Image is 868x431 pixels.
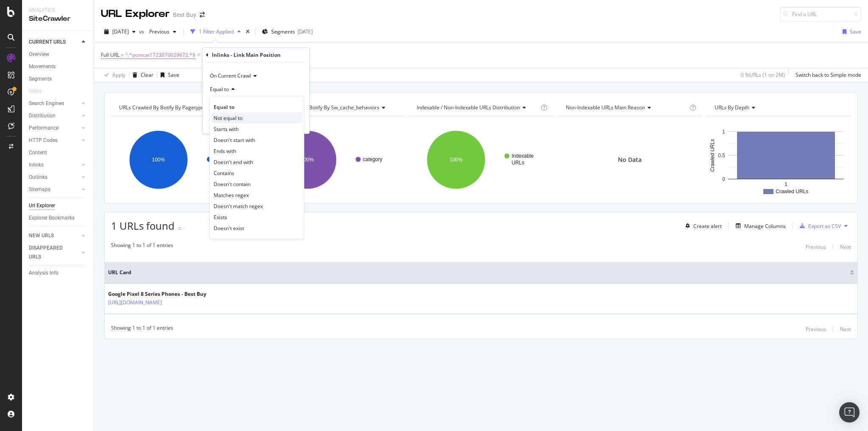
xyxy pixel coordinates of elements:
div: Next [840,243,851,250]
div: DISAPPEARED URLS [29,244,72,261]
span: URLs Crawled By Botify By sw_cache_behaviors [268,104,379,111]
div: Segments [29,75,52,83]
div: A chart. [111,123,256,197]
a: Overview [29,50,88,59]
button: Cancel [206,118,233,127]
div: Create alert [693,222,722,230]
span: URLs by Depth [715,104,749,111]
span: On Current Crawl [210,72,251,79]
div: Visits [29,87,42,96]
span: vs [139,28,146,35]
span: Segments [271,28,295,35]
div: Outlinks [29,173,47,182]
span: ^.*pcmcat1723070029672.*$ [125,49,195,61]
a: Visits [29,87,50,96]
text: 100% [301,157,314,163]
div: Next [840,325,851,333]
div: Inlinks [29,161,44,170]
span: Doesn't end with [214,158,253,166]
button: Save [157,68,179,82]
button: [DATE] [101,25,139,39]
text: category [363,156,382,162]
a: Segments [29,75,88,83]
span: = [121,51,124,58]
div: SiteCrawler [29,14,87,24]
a: DISAPPEARED URLS [29,244,79,261]
button: Export as CSV [796,219,841,233]
h4: URLs Crawled By Botify By sw_cache_behaviors [266,101,397,114]
span: URLs Crawled By Botify By pagetype [119,104,204,111]
span: URL Card [108,269,848,276]
div: [DATE] [298,28,313,35]
div: Manage Columns [744,222,786,230]
div: Save [168,71,179,78]
a: HTTP Codes [29,136,79,145]
a: Inlinks [29,161,79,170]
button: Segments[DATE] [259,25,316,39]
span: No Data [618,156,642,164]
svg: A chart. [260,123,404,197]
span: Doesn't exist [214,225,244,232]
div: times [244,28,251,36]
div: A chart. [409,123,553,197]
a: Movements [29,62,88,71]
div: Url Explorer [29,201,55,210]
a: [URL][DOMAIN_NAME] [108,298,162,307]
button: Switch back to Simple mode [792,68,861,82]
span: Full URL [101,51,120,58]
div: Analytics [29,7,87,14]
button: Previous [806,242,826,252]
span: Doesn't match regex [214,203,263,210]
span: Equal to [210,86,229,93]
a: Sitemaps [29,185,79,194]
span: Contains [214,170,234,177]
button: Clear [129,68,153,82]
a: Distribution [29,111,79,120]
div: Showing 1 to 1 of 1 entries [111,324,173,334]
div: 1 Filter Applied [199,28,234,35]
span: Doesn't contain [214,181,250,188]
span: Previous [146,28,170,35]
button: Next [840,324,851,334]
button: 1 Filter Applied [187,25,244,39]
button: Save [839,25,861,39]
h4: Indexable / Non-Indexable URLs Distribution [415,101,539,114]
div: Open Intercom Messenger [839,402,860,423]
div: 0 % URLs ( 1 on 2M ) [741,71,785,78]
a: CURRENT URLS [29,38,79,47]
button: Manage Columns [732,221,786,231]
div: NEW URLS [29,231,54,240]
a: NEW URLS [29,231,79,240]
text: 1 [722,129,725,135]
div: Apply [112,71,125,78]
div: Distribution [29,111,56,120]
button: Previous [806,324,826,334]
span: Matches regex [214,192,249,199]
div: Export as CSV [808,222,841,230]
a: Url Explorer [29,201,88,210]
div: URL Explorer [101,7,170,21]
div: Sitemaps [29,185,50,194]
div: Previous [806,325,826,333]
a: Analysis Info [29,269,88,278]
div: Clear [141,71,153,78]
button: Previous [146,25,180,39]
div: Search Engines [29,99,64,108]
svg: A chart. [707,123,851,197]
button: Apply [101,68,125,82]
div: HTTP Codes [29,136,58,145]
button: Create alert [682,219,722,233]
text: 100% [152,157,165,163]
div: - [183,225,185,232]
div: Best Buy [173,11,196,19]
div: Explorer Bookmarks [29,214,75,222]
a: Search Engines [29,99,79,108]
a: Explorer Bookmarks [29,214,88,222]
div: CURRENT URLS [29,38,66,47]
div: Google Pixel 8 Series Phones - Best Buy [108,290,206,298]
div: Inlinks - Link Main Position [212,51,281,58]
div: Previous [806,243,826,250]
span: 1 URLs found [111,219,175,233]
